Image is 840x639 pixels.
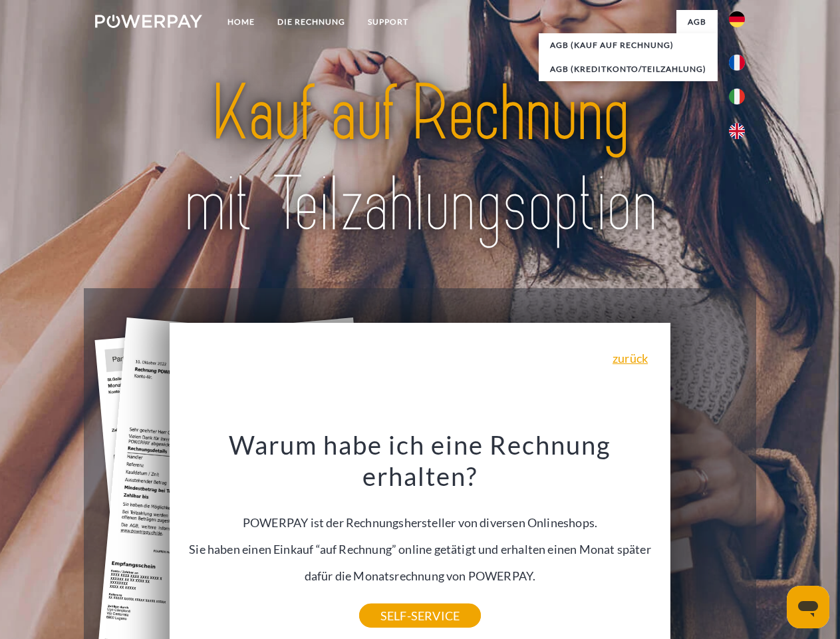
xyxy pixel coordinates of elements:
[729,55,745,71] img: fr
[729,11,745,27] img: de
[613,352,648,364] a: zurück
[787,586,829,628] iframe: Schaltfläche zum Öffnen des Messaging-Fensters
[729,123,745,139] img: en
[178,429,663,616] div: POWERPAY ist der Rechnungshersteller von diversen Onlineshops. Sie haben einen Einkauf “auf Rechn...
[676,10,718,34] a: agb
[178,429,663,493] h3: Warum habe ich eine Rechnung erhalten?
[359,604,481,628] a: SELF-SERVICE
[539,33,718,57] a: AGB (Kauf auf Rechnung)
[266,10,356,34] a: DIE RECHNUNG
[127,64,713,255] img: title-powerpay_de.svg
[216,10,266,34] a: Home
[729,89,745,105] img: it
[539,57,718,81] a: AGB (Kreditkonto/Teilzahlung)
[95,15,202,28] img: logo-powerpay-white.svg
[356,10,420,34] a: SUPPORT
